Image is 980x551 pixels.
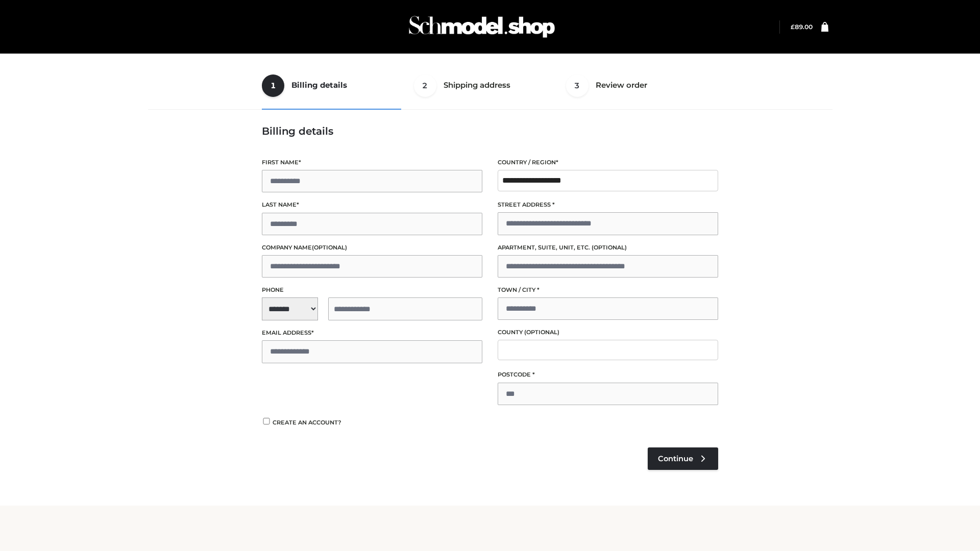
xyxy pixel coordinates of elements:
[262,200,482,210] label: Last name
[791,23,795,31] span: £
[498,370,718,380] label: Postcode
[312,244,347,251] span: (optional)
[273,419,341,426] span: Create an account?
[524,329,559,336] span: (optional)
[592,244,627,251] span: (optional)
[262,158,482,167] label: First name
[262,328,482,338] label: Email address
[791,23,813,31] a: £89.00
[498,285,718,295] label: Town / City
[262,243,482,253] label: Company name
[498,158,718,167] label: Country / Region
[648,447,718,470] a: Continue
[658,454,693,463] span: Continue
[791,23,813,31] bdi: 89.00
[405,7,558,47] img: Schmodel Admin 964
[498,243,718,253] label: Apartment, suite, unit, etc.
[498,328,718,337] label: County
[262,125,718,137] h3: Billing details
[262,285,482,295] label: Phone
[498,200,718,210] label: Street address
[262,418,271,424] input: Create an account?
